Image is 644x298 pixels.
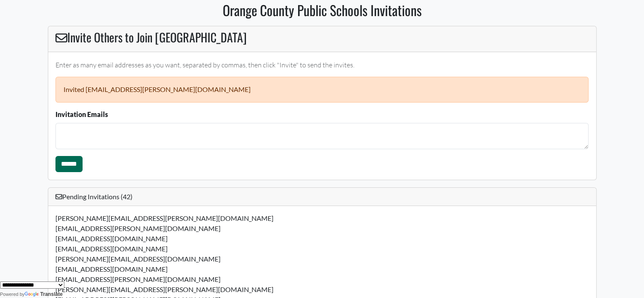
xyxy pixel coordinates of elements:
label: Invitation Emails [55,109,108,120]
div: [EMAIL_ADDRESS][DOMAIN_NAME] [50,244,594,254]
div: [PERSON_NAME][EMAIL_ADDRESS][PERSON_NAME][DOMAIN_NAME] [50,213,594,223]
div: [EMAIL_ADDRESS][PERSON_NAME][DOMAIN_NAME] [50,274,594,284]
div: [PERSON_NAME][EMAIL_ADDRESS][DOMAIN_NAME] [50,254,594,264]
img: Google Translate [25,292,40,298]
div: Invited [EMAIL_ADDRESS][PERSON_NAME][DOMAIN_NAME] [55,77,589,103]
a: Translate [25,291,63,297]
div: [EMAIL_ADDRESS][DOMAIN_NAME] [50,264,594,274]
h2: Orange County Public Schools Invitations [48,2,597,18]
div: [EMAIL_ADDRESS][DOMAIN_NAME] [50,234,594,244]
div: Pending Invitations (42) [48,188,596,206]
p: Enter as many email addresses as you want, separated by commas, then click "Invite" to send the i... [55,60,589,70]
div: [EMAIL_ADDRESS][PERSON_NAME][DOMAIN_NAME] [50,223,594,234]
h3: Invite Others to Join [GEOGRAPHIC_DATA] [55,30,589,45]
